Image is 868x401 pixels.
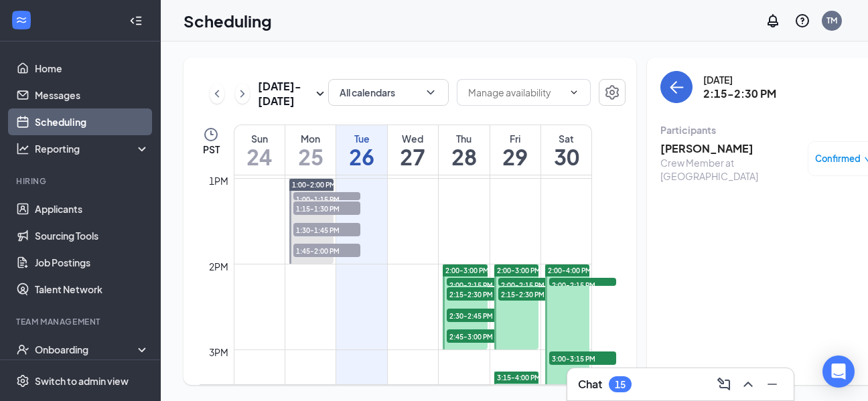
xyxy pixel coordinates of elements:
[445,266,489,275] span: 2:00-3:00 PM
[258,79,312,108] h3: [DATE] - [DATE]
[206,173,231,188] div: 1pm
[660,141,801,156] h3: [PERSON_NAME]
[203,127,219,143] svg: Clock
[815,152,861,165] span: Confirmed
[285,132,336,145] div: Mon
[822,355,855,388] div: Open Intercom Messenger
[35,55,149,82] a: Home
[312,86,328,102] svg: SmallChevronDown
[447,329,514,343] span: 2:45-3:00 PM
[703,86,776,101] h3: 2:15-2:30 PM
[35,276,149,303] a: Talent Network
[16,316,147,327] div: Team Management
[548,266,591,275] span: 2:00-4:00 PM
[292,180,336,189] span: 1:00-2:00 PM
[716,376,732,392] svg: ComposeMessage
[129,14,143,27] svg: Collapse
[35,195,149,222] a: Applicants
[293,202,360,215] span: 1:15-1:30 PM
[234,132,285,145] div: Sun
[16,142,29,155] svg: Analysis
[336,145,386,168] h1: 26
[703,73,776,86] div: [DATE]
[210,86,224,102] svg: ChevronLeft
[447,309,514,322] span: 2:30-2:45 PM
[765,13,781,29] svg: Notifications
[293,192,360,206] span: 1:00-1:15 PM
[713,374,735,395] button: ComposeMessage
[447,287,514,301] span: 2:15-2:30 PM
[336,132,386,145] div: Tue
[388,125,438,175] a: August 27, 2025
[234,125,285,175] a: August 24, 2025
[439,125,489,175] a: August 28, 2025
[569,87,579,98] svg: ChevronDown
[541,145,591,168] h1: 30
[660,156,801,183] div: Crew Member at [GEOGRAPHIC_DATA]
[206,345,231,359] div: 3pm
[490,125,540,175] a: August 29, 2025
[762,374,783,395] button: Minimize
[16,343,29,356] svg: UserCheck
[497,373,540,382] span: 3:15-4:00 PM
[668,79,684,95] svg: ArrowLeft
[615,379,626,390] div: 15
[388,132,438,145] div: Wed
[328,79,449,106] button: All calendarsChevronDown
[599,79,626,108] a: Settings
[16,175,147,187] div: Hiring
[206,259,231,274] div: 2pm
[549,278,616,291] span: 2:00-2:15 PM
[541,125,591,175] a: August 30, 2025
[203,143,220,156] span: PST
[236,86,249,102] svg: ChevronRight
[439,145,489,168] h1: 28
[15,13,28,27] svg: WorkstreamLogo
[35,374,129,388] div: Switch to admin view
[210,84,224,104] button: ChevronLeft
[35,343,138,356] div: Onboarding
[235,84,250,104] button: ChevronRight
[447,278,514,291] span: 2:00-2:15 PM
[388,145,438,168] h1: 27
[604,84,620,100] svg: Settings
[439,132,489,145] div: Thu
[498,278,565,291] span: 2:00-2:15 PM
[293,223,360,236] span: 1:30-1:45 PM
[468,85,563,100] input: Manage availability
[498,287,565,301] span: 2:15-2:30 PM
[35,142,150,155] div: Reporting
[660,71,693,103] button: back-button
[35,82,149,108] a: Messages
[737,374,759,395] button: ChevronUp
[336,125,386,175] a: August 26, 2025
[35,249,149,276] a: Job Postings
[234,145,285,168] h1: 24
[740,376,756,392] svg: ChevronUp
[497,266,540,275] span: 2:00-3:00 PM
[794,13,810,29] svg: QuestionInfo
[490,132,540,145] div: Fri
[293,244,360,257] span: 1:45-2:00 PM
[424,86,437,99] svg: ChevronDown
[285,145,336,168] h1: 25
[541,132,591,145] div: Sat
[826,15,837,26] div: TM
[599,79,626,106] button: Settings
[35,108,149,135] a: Scheduling
[184,9,272,32] h1: Scheduling
[549,351,616,365] span: 3:00-3:15 PM
[16,374,29,388] svg: Settings
[764,376,780,392] svg: Minimize
[285,125,336,175] a: August 25, 2025
[490,145,540,168] h1: 29
[35,222,149,249] a: Sourcing Tools
[578,377,602,392] h3: Chat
